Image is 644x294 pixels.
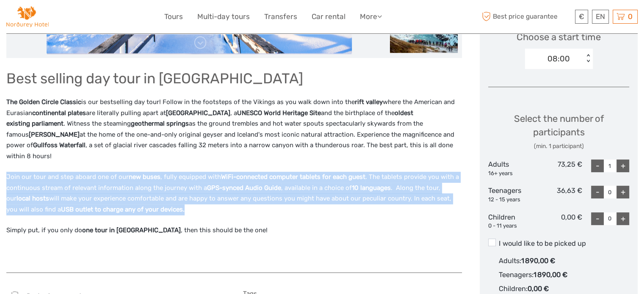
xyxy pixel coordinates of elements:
[33,141,86,149] strong: Gullfoss Waterfall
[488,222,535,230] div: 0 - 11 years
[591,212,604,225] div: -
[207,184,281,192] strong: GPS-synced Audio Guide
[197,11,250,23] a: Multi-day tours
[499,285,528,293] span: Children :
[616,186,629,198] div: +
[488,112,629,151] div: Select the number of participants
[129,173,160,181] strong: new buses
[29,131,80,138] strong: [PERSON_NAME]
[352,184,391,192] strong: 10 languages
[355,98,383,106] strong: rift valley
[480,10,573,24] span: Best price guarantee
[533,271,567,279] span: 1 890,00 €
[488,239,629,249] label: I would like to be picked up
[264,11,297,23] a: Transfers
[312,11,345,23] a: Car rental
[488,196,535,204] div: 12 - 15 years
[164,11,183,23] a: Tours
[616,212,629,225] div: +
[97,13,108,23] button: Open LiveChat chat widget
[6,98,81,106] strong: The Golden Circle Classic
[6,172,462,215] p: Join our tour and step aboard one of our , fully equipped with . The tablets provide you with a c...
[517,30,601,44] span: Choose a start time
[12,15,96,22] p: We're away right now. Please check back later!
[360,11,382,23] a: More
[592,10,609,24] div: EN
[616,159,629,172] div: +
[131,120,189,127] strong: geothermal springs
[488,170,535,178] div: 16+ years
[521,257,555,265] span: 1 890,00 €
[535,159,582,177] div: 73,25 €
[499,271,533,279] span: Teenagers :
[488,212,535,230] div: Children
[488,159,535,177] div: Adults
[17,195,49,202] strong: local hosts
[6,97,462,162] p: is our bestselling day tour! Follow in the footsteps of the Vikings as you walk down into the whe...
[488,142,629,151] div: (min. 1 participant)
[591,159,604,172] div: -
[535,186,582,203] div: 36,63 €
[166,109,230,117] strong: [GEOGRAPHIC_DATA]
[535,212,582,230] div: 0,00 €
[237,109,321,117] strong: UNESCO World Heritage Site
[6,225,462,236] p: Simply put, if you only do , then this should be the one!
[221,173,365,181] strong: WiFi-connected computer tablets for each guest
[585,54,592,63] div: < >
[591,186,604,198] div: -
[499,257,521,265] span: Adults :
[627,12,634,21] span: 0
[61,206,185,213] strong: USB outlet to charge any of your devices.
[579,12,584,21] span: €
[6,70,462,87] h1: Best selling day tour in [GEOGRAPHIC_DATA]
[528,285,549,293] span: 0,00 €
[6,6,49,27] img: Norðurey Hótel
[82,226,181,234] strong: one tour in [GEOGRAPHIC_DATA]
[488,186,535,203] div: Teenagers
[32,109,86,117] strong: continental plates
[547,53,570,64] div: 08:00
